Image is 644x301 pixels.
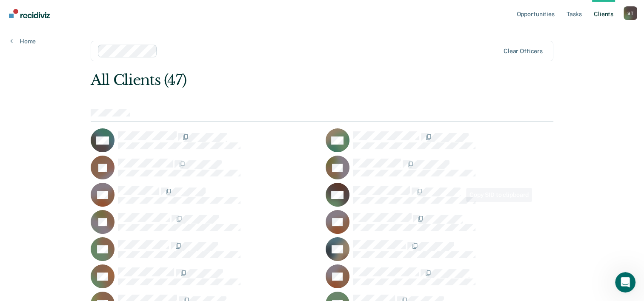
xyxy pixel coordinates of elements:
a: Home [10,37,36,45]
button: Profile dropdown button [624,6,637,20]
iframe: Intercom live chat [615,272,635,292]
div: All Clients (47) [91,71,461,89]
div: S T [624,6,637,20]
img: Recidiviz [9,9,50,18]
div: Clear officers [504,48,543,55]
